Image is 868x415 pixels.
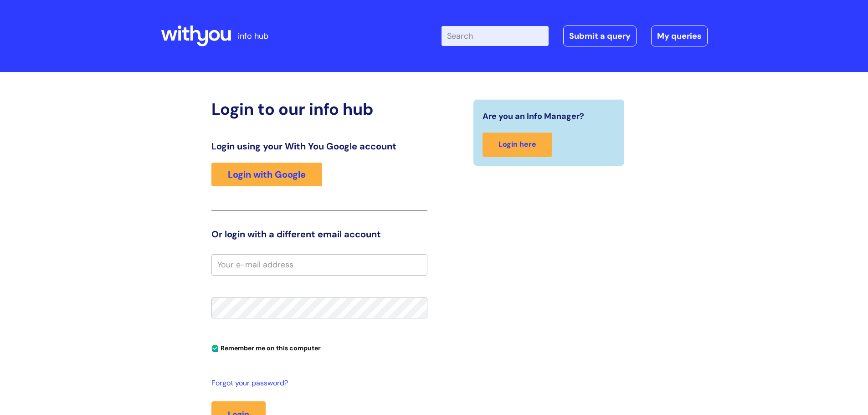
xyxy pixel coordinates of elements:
a: Login here [483,133,552,157]
a: My queries [651,26,708,46]
p: info hub [238,29,268,43]
a: Forgot your password? [211,377,423,390]
a: Submit a query [563,26,637,46]
input: Search [442,26,549,46]
h3: Login using your With You Google account [211,141,427,152]
label: Remember me on this computer [211,342,321,352]
input: Your e-mail address [211,254,427,275]
span: Are you an Info Manager? [483,109,584,123]
h3: Or login with a different email account [211,229,427,240]
div: You can uncheck this option if you're logging in from a shared device [211,340,427,355]
input: Remember me on this computer [212,346,218,352]
h2: Login to our info hub [211,99,427,119]
a: Login with Google [211,163,322,186]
